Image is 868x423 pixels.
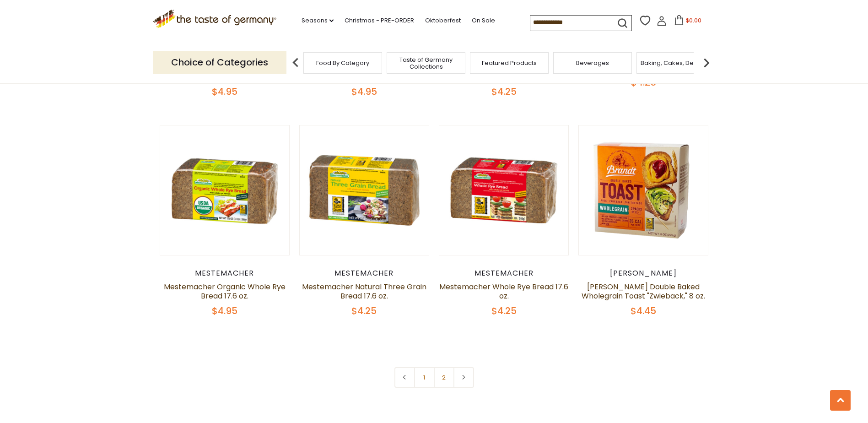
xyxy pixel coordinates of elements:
img: previous arrow [286,54,305,72]
span: $4.25 [491,85,517,98]
img: Mestemacher Organic Whole Rye Bread 17.6 oz. [160,125,290,255]
span: $0.00 [686,16,701,24]
a: Mestemacher Organic Whole Rye Bread 17.6 oz. [164,282,286,301]
img: Brandt Double Baked Wholegrain Toast "Zwieback," 8 oz. [579,125,708,255]
span: $4.95 [212,304,237,317]
a: Oktoberfest [425,16,461,26]
button: $0.00 [669,15,707,29]
p: Choice of Categories [153,51,286,74]
div: Mestemacher [439,269,569,278]
span: $4.45 [631,304,656,317]
a: Taste of Germany Collections [389,56,463,70]
span: $4.95 [212,85,237,98]
a: 2 [434,367,454,388]
a: Mestemacher Natural Three Grain Bread 17.6 oz. [302,282,426,301]
img: Mestemacher Whole Rye Bread 17.6 oz. [439,125,569,255]
a: Featured Products [482,60,537,66]
span: $4.25 [491,304,517,317]
span: $4.95 [351,85,377,98]
span: $4.25 [351,304,377,317]
a: [PERSON_NAME] Double Baked Wholegrain Toast "Zwieback," 8 oz. [582,282,705,301]
img: Mestemacher Natural Three Grain Bread 17.6 oz. [300,125,429,255]
a: Seasons [302,16,334,26]
a: Baking, Cakes, Desserts [641,60,712,66]
a: Food By Category [316,60,369,66]
a: Mestemacher Whole Rye Bread 17.6 oz. [439,282,568,301]
a: Beverages [576,60,609,66]
div: Mestemacher [299,269,430,278]
img: next arrow [697,54,716,72]
a: 1 [414,367,435,388]
div: Mestemacher [160,269,290,278]
div: [PERSON_NAME] [578,269,709,278]
a: Christmas - PRE-ORDER [345,16,414,26]
a: On Sale [472,16,495,26]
